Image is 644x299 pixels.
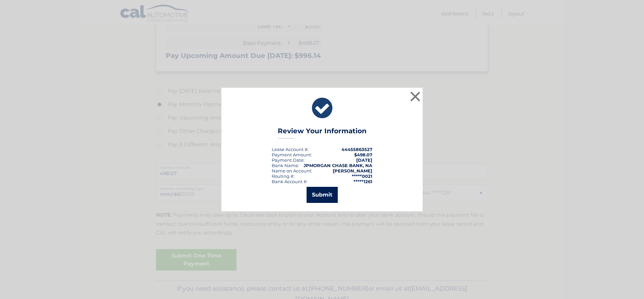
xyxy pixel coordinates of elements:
[307,187,338,203] button: Submit
[409,90,422,103] button: ×
[272,152,312,157] div: Payment Amount:
[341,147,372,152] strong: 44455863527
[304,163,372,168] strong: JPMORGAN CHASE BANK, NA
[272,157,304,163] span: Payment Date
[272,163,299,168] div: Bank Name:
[272,157,305,163] div: :
[272,173,294,179] div: Routing #:
[333,168,372,173] strong: [PERSON_NAME]
[356,157,372,163] span: [DATE]
[278,127,367,139] h3: Review Your Information
[272,168,312,173] div: Name on Account:
[354,152,372,157] span: $498.07
[272,147,309,152] div: Lease Account #:
[272,179,308,184] div: Bank Account #:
